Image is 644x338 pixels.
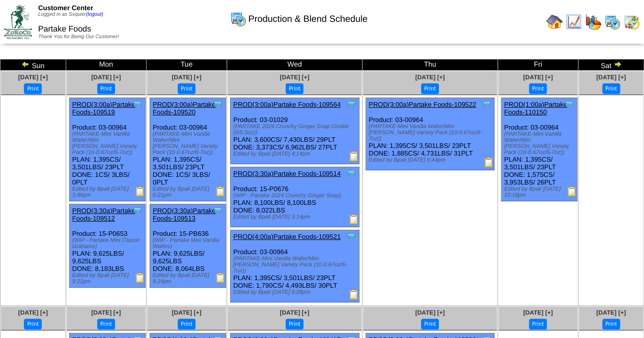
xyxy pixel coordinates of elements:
button: Print [602,319,620,329]
img: arrowleft.gif [21,60,30,68]
button: Print [529,319,547,329]
button: Print [97,319,115,329]
td: Wed [227,59,362,71]
div: Edited by Bpali [DATE] 9:28pm [233,289,358,295]
div: Edited by Bpali [DATE] 9:21pm [72,272,145,285]
td: Thu [362,59,498,71]
button: Print [97,83,115,94]
a: [DATE] [+] [280,74,310,81]
div: Product: 03-00964 PLAN: 1,395CS / 3,501LBS / 23PLT DONE: 1,885CS / 4,731LBS / 31PLT [366,98,494,170]
img: home.gif [546,14,563,30]
button: Print [178,83,195,94]
div: (WIP - Partake Mini Classic Grahams) [72,237,145,250]
td: Tue [146,59,227,71]
img: Production Report [215,272,226,283]
span: Customer Center [38,4,93,12]
a: [DATE] [+] [18,309,48,316]
a: [DATE] [+] [172,74,201,81]
button: Print [286,319,303,329]
a: PROD(3:30a)Partake Foods-109513 [153,207,216,222]
img: Tooltip [346,99,356,109]
img: Tooltip [132,205,143,216]
div: (PARTAKE-Mini Vanilla Wafer/Mini [PERSON_NAME] Variety Pack (10-0.67oz/6-7oz)) [72,131,145,156]
img: Tooltip [346,231,356,241]
img: graph.gif [585,14,601,30]
a: PROD(3:30a)Partake Foods-109514 [233,170,341,177]
button: Print [286,83,303,94]
div: Product: 03-00964 PLAN: 1,395CS / 3,501LBS / 23PLT DONE: 1CS / 3LBS / 0PLT [150,98,226,201]
div: Product: 15-P0653 PLAN: 9,625LBS / 9,625LBS DONE: 8,183LBS [69,204,145,288]
div: (PARTAKE-Mini Vanilla Wafer/Mini [PERSON_NAME] Variety Pack (10-0.67oz/6-7oz)) [504,131,577,156]
img: calendarprod.gif [230,11,246,27]
img: Production Report [135,272,145,283]
div: (WIP - Partake 2024 Crunchy Ginger Snap) [233,193,358,199]
button: Print [421,319,439,329]
div: Edited by Bpali [DATE] 6:21pm [153,186,226,198]
span: [DATE] [+] [415,309,444,316]
a: PROD(3:30a)Partake Foods-109512 [72,207,135,222]
button: Print [24,319,42,329]
img: Tooltip [132,99,143,109]
div: Edited by Bpali [DATE] 3:14pm [233,214,358,220]
a: [DATE] [+] [172,309,201,316]
img: calendarinout.gif [624,14,640,30]
td: Sat [578,59,644,71]
a: [DATE] [+] [523,309,553,316]
img: Tooltip [213,99,223,109]
img: Production Report [215,186,226,196]
span: [DATE] [+] [596,74,626,81]
img: arrowright.gif [613,60,622,68]
a: [DATE] [+] [91,309,121,316]
div: Product: 15-PB636 PLAN: 9,625LBS / 9,625LBS DONE: 8,064LBS [150,204,226,288]
div: Product: 03-01029 PLAN: 3,600CS / 7,430LBS / 29PLT DONE: 3,373CS / 6,962LBS / 27PLT [231,98,359,164]
img: Production Report [567,186,577,196]
div: Edited by Bpali [DATE] 4:14pm [233,151,358,157]
a: [DATE] [+] [596,309,626,316]
div: Product: 03-00964 PLAN: 1,395CS / 3,501LBS / 23PLT DONE: 1,575CS / 3,953LBS / 26PLT [501,98,577,201]
button: Print [24,83,42,94]
td: Mon [66,59,146,71]
div: Product: 03-00964 PLAN: 1,395CS / 3,501LBS / 23PLT DONE: 1,790CS / 4,493LBS / 30PLT [231,230,359,302]
img: Tooltip [346,168,356,178]
a: PROD(3:00a)Partake Foods-109520 [153,101,216,116]
td: Sun [1,59,66,71]
img: Tooltip [564,99,574,109]
a: PROD(3:00a)Partake Foods-109519 [72,101,135,116]
div: (PARTAKE 2024 Crunchy Ginger Snap Cookie (6/5.5oz)) [233,124,358,136]
a: (logout) [86,12,103,17]
img: Tooltip [213,205,223,216]
a: PROD(3:00a)Partake Foods-109564 [233,101,341,108]
div: (WIP - Partake Mini Vanilla Wafers) [153,237,226,250]
img: Production Report [349,214,359,224]
div: (PARTAKE-Mini Vanilla Wafer/Mini [PERSON_NAME] Variety Pack (10-0.67oz/6-7oz)) [153,131,226,156]
a: [DATE] [+] [415,74,444,81]
a: PROD(3:00a)Partake Foods-109522 [369,101,476,108]
a: [DATE] [+] [91,74,121,81]
div: Edited by Bpali [DATE] 6:44pm [369,157,494,163]
a: [DATE] [+] [18,74,48,81]
div: (PARTAKE-Mini Vanilla Wafer/Mini [PERSON_NAME] Variety Pack (10-0.67oz/6-7oz)) [233,256,358,274]
img: Production Report [135,186,145,196]
div: (PARTAKE-Mini Vanilla Wafer/Mini [PERSON_NAME] Variety Pack (10-0.67oz/6-7oz)) [369,124,494,142]
button: Print [529,83,547,94]
span: Partake Foods [38,25,91,34]
a: [DATE] [+] [280,309,310,316]
img: Production Report [349,151,359,161]
div: Product: 03-00964 PLAN: 1,395CS / 3,501LBS / 23PLT DONE: 1CS / 3LBS / 0PLT [69,98,145,201]
span: Logged in as Ssquier [38,12,103,17]
img: Production Report [484,157,494,167]
img: calendarprod.gif [604,14,621,30]
img: ZoRoCo_Logo(Green%26Foil)%20jpg.webp [4,5,32,39]
div: Edited by Bpali [DATE] 10:18pm [504,186,577,198]
div: Product: 15-P0676 PLAN: 8,100LBS / 8,100LBS DONE: 8,022LBS [231,167,359,227]
a: PROD(1:00a)Partake Foods-110150 [504,101,567,116]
